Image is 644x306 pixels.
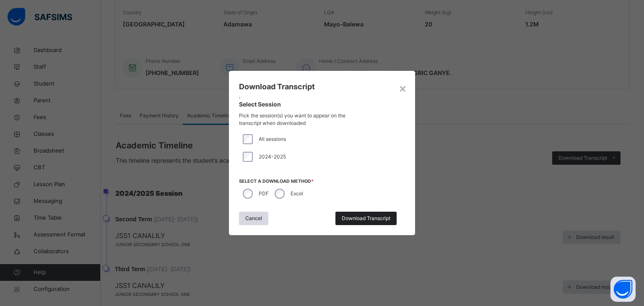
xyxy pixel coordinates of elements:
[259,136,286,142] span: All sessions
[239,112,351,127] span: Pick the session(s) you want to appear on the transcript when downloaded
[259,153,286,160] span: 2024-2025
[239,178,405,185] span: Select a download method
[610,277,636,302] button: Open asap
[239,100,399,109] span: Select Session
[239,82,315,91] span: Download Transcript
[291,190,303,197] label: Excel
[259,190,269,197] label: PDF
[399,79,407,97] div: ×
[239,92,399,127] div: ,
[342,215,390,222] span: Download Transcript
[245,215,262,222] span: Cancel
